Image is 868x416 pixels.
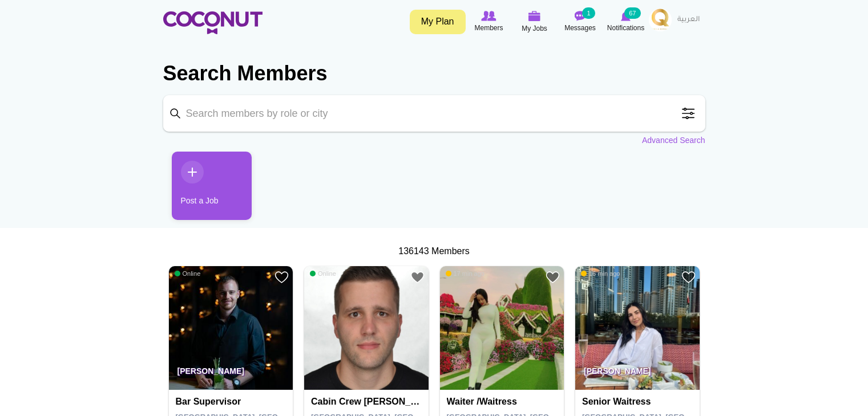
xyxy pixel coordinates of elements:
p: [PERSON_NAME] [575,358,700,390]
a: Add to Favourites [274,270,289,284]
span: Online [175,270,201,278]
a: Browse Members Members [466,9,512,35]
h4: Cabin Crew [PERSON_NAME] / Cabin Supervisor [311,397,425,407]
img: Home [163,11,263,34]
a: Add to Favourites [546,270,560,284]
span: Online [310,270,336,278]
input: Search members by role or city [163,95,705,132]
span: 17 min ago [446,270,485,278]
a: Add to Favourites [681,270,696,284]
li: 1 / 1 [163,152,243,229]
a: Notifications Notifications 67 [603,9,649,35]
a: Advanced Search [642,134,705,146]
img: Messages [575,11,586,21]
a: Messages Messages 1 [558,9,603,35]
a: العربية [672,9,705,31]
a: Add to Favourites [410,270,425,284]
img: Browse Members [481,11,496,21]
h4: Senior Waitress [582,397,696,407]
div: 136143 Members [163,245,705,258]
span: Messages [564,22,596,34]
a: Post a Job [172,152,252,220]
img: Notifications [621,11,631,21]
span: 16 min ago [581,270,620,278]
h4: Waiter /Waitress [447,397,560,407]
span: My Jobs [522,23,547,34]
span: Notifications [607,22,644,34]
span: Members [474,22,503,34]
h2: Search Members [163,60,705,87]
small: 1 [582,7,595,19]
p: [PERSON_NAME] [169,358,293,390]
a: My Jobs My Jobs [512,9,558,35]
h4: Bar Supervisor [176,397,289,407]
small: 67 [624,7,640,19]
a: My Plan [410,10,466,34]
img: My Jobs [528,11,541,21]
